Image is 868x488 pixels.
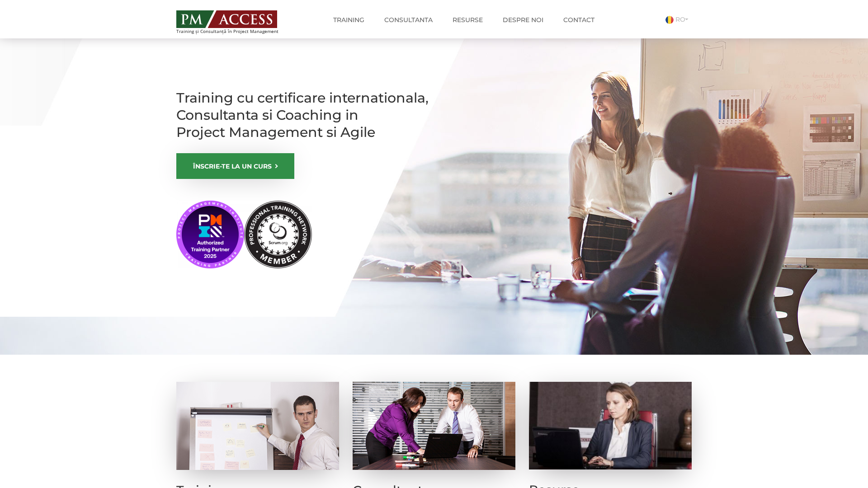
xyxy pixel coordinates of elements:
[529,382,692,469] img: Resurse
[665,15,692,23] a: RO
[176,89,429,141] h1: Training cu certificare internationala, Consultanta si Coaching in Project Management si Agile
[557,11,601,29] a: Contact
[326,11,371,29] a: Training
[665,16,674,24] img: Romana
[496,11,550,29] a: Despre noi
[176,10,277,28] img: PM ACCESS - Echipa traineri si consultanti certificati PMP: Narciss Popescu, Mihai Olaru, Monica ...
[353,382,515,470] img: Consultanta
[176,382,339,470] img: Training
[176,153,294,179] a: ÎNSCRIE-TE LA UN CURS
[176,29,295,34] span: Training și Consultanță în Project Management
[446,11,490,29] a: Resurse
[176,201,312,268] img: PMI
[377,11,439,29] a: Consultanta
[176,8,295,34] a: Training și Consultanță în Project Management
